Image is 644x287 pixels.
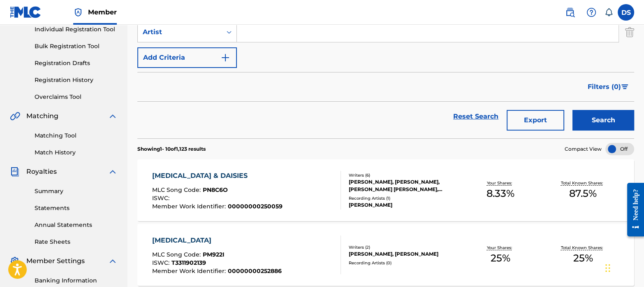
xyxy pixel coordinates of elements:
[137,224,634,286] a: [MEDICAL_DATA]MLC Song Code:PM922IISWC:T3311902139Member Work Identifier:00000000252886Writers (2...
[88,7,117,17] span: Member
[35,76,118,84] a: Registration History
[35,42,118,51] a: Bulk Registration Tool
[507,110,564,131] button: Export
[35,204,118,212] a: Statements
[561,245,605,251] p: Total Known Shares:
[137,145,206,153] p: Showing 1 - 10 of 1,123 results
[137,47,237,68] button: Add Criteria
[349,250,459,258] div: [PERSON_NAME], [PERSON_NAME]
[588,82,621,92] span: Filters ( 0 )
[583,4,600,21] div: Help
[583,77,634,97] button: Filters (0)
[10,167,20,177] img: Royalties
[565,7,575,17] img: search
[220,53,230,63] img: 9d2ae6d4665cec9f34b9.svg
[486,186,514,201] span: 8.33 %
[491,251,510,266] span: 25 %
[35,187,118,196] a: Summary
[73,7,83,17] img: Top Rightsholder
[349,178,459,193] div: [PERSON_NAME], [PERSON_NAME], [PERSON_NAME] [PERSON_NAME], [PERSON_NAME], [PERSON_NAME], [PERSON_...
[152,236,282,245] div: [MEDICAL_DATA]
[152,267,228,275] span: Member Work Identifier :
[349,260,459,266] div: Recording Artists ( 0 )
[152,203,228,210] span: Member Work Identifier :
[349,201,459,209] div: [PERSON_NAME]
[108,111,118,121] img: expand
[487,245,514,251] p: Your Shares:
[562,4,578,21] a: Public Search
[10,256,20,266] img: Member Settings
[625,22,634,42] img: Delete Criterion
[35,238,118,246] a: Rate Sheets
[137,159,634,221] a: [MEDICAL_DATA] & DAISIESMLC Song Code:PN8C6OISWC:Member Work Identifier:00000000250059Writers (6)...
[603,247,644,287] iframe: Chat Widget
[35,25,118,34] a: Individual Registration Tool
[349,172,459,178] div: Writers ( 6 )
[143,27,217,37] div: Artist
[565,145,602,153] span: Compact View
[26,256,85,266] span: Member Settings
[487,180,514,186] p: Your Shares:
[605,256,610,280] div: Drag
[10,6,42,18] img: MLC Logo
[35,148,118,157] a: Match History
[35,221,118,229] a: Annual Statements
[621,176,644,243] iframe: Resource Center
[171,259,206,266] span: T3311902139
[572,110,634,131] button: Search
[228,267,282,275] span: 00000000252886
[152,171,283,181] div: [MEDICAL_DATA] & DAISIES
[108,256,118,266] img: expand
[203,186,228,194] span: PN8C6O
[35,276,118,285] a: Banking Information
[108,167,118,177] img: expand
[561,180,605,186] p: Total Known Shares:
[35,131,118,140] a: Matching Tool
[203,251,225,258] span: PM922I
[152,194,171,202] span: ISWC :
[349,244,459,250] div: Writers ( 2 )
[618,4,634,21] div: User Menu
[152,259,171,266] span: ISWC :
[349,195,459,201] div: Recording Artists ( 1 )
[228,203,283,210] span: 00000000250059
[586,7,596,17] img: help
[10,111,20,121] img: Matching
[152,186,203,194] span: MLC Song Code :
[621,84,628,89] img: filter
[26,167,57,177] span: Royalties
[449,107,503,126] a: Reset Search
[35,59,118,68] a: Registration Drafts
[26,111,58,121] span: Matching
[569,186,597,201] span: 87.5 %
[152,251,203,258] span: MLC Song Code :
[35,93,118,101] a: Overclaims Tool
[605,8,613,16] div: Notifications
[573,251,593,266] span: 25 %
